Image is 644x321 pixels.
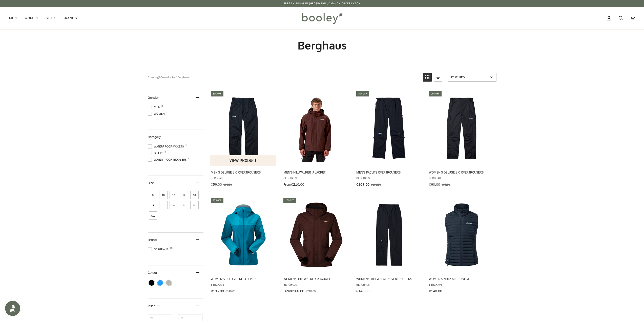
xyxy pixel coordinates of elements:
div: 25% off [283,198,296,203]
span: €210.00 [306,289,316,293]
img: Berghaus Women's Deluge Pro 3.0 Jacket Deep Ocean / Jungle Jewel - Booley Galway [210,202,277,268]
a: View grid mode [423,73,432,82]
span: €80.00 [223,182,232,187]
a: Gear [42,7,59,29]
a: Men's Paclite Overtrousers [356,90,423,188]
span: Size: 12 [170,191,178,199]
img: Berghaus Women's Hillwalker Overtrousers - Booley Galway [356,202,423,268]
span: Berghaus [283,176,349,180]
span: Gender [148,95,159,100]
span: Women's Hillwalker Overtrousers [356,277,422,281]
div: 30% off [211,91,223,96]
span: Gilets [148,151,165,155]
span: Colour: Black [149,280,154,286]
span: Size: 8 [149,191,157,199]
h1: Berghaus [148,38,496,52]
span: €108.50 [356,182,369,187]
span: €80.00 [442,182,450,187]
span: Men's Hillwalker IA Jacket [283,170,349,175]
p: Free Shipping in [GEOGRAPHIC_DATA] on Orders €50+ [284,2,361,6]
div: Showing results for "Berghaus" [148,73,419,82]
div: Brands [59,7,81,29]
img: Berghaus Men's Paclite Overtrousers - Booley Galway [356,95,423,162]
span: Colour: Blue [157,280,163,286]
a: Sort options [448,73,496,82]
span: Colour: Grey [166,280,172,286]
a: View list mode [434,73,442,82]
span: Price [148,304,159,308]
span: Men [9,16,17,21]
span: Women's Deluge Pro 3.0 Jacket [211,277,276,281]
span: Gear [46,16,55,21]
button: View product [210,155,277,166]
span: From [283,289,291,293]
span: €56.00 [211,182,222,187]
span: Berghaus [429,282,494,287]
a: Men [9,7,21,29]
span: Men's Deluge 2.0 Overtrousers [211,170,276,175]
span: Berghaus [283,282,349,287]
a: Women's Nula Micro Vest [428,197,495,295]
span: 5 [188,157,190,160]
div: 25% off [429,91,442,96]
span: Size: 18 [149,201,157,209]
span: Featured [451,75,488,79]
span: 10 [170,247,173,250]
b: 10 [159,75,162,79]
span: Berghaus [211,282,276,287]
span: From [283,182,291,187]
div: 25% off [211,198,223,203]
a: Women's Hillwalker Overtrousers [356,197,423,295]
span: Size: L [159,201,168,209]
span: €140.00 [356,289,369,293]
a: Women's Deluge Pro 3.0 Jacket [210,197,277,295]
span: €155.00 [371,182,381,187]
img: Berghaus Women's Deluge 2.0 Overtrousers - Booley Galway [428,95,495,162]
span: Waterproof Jackets [148,144,185,149]
span: €105.00 [211,289,224,293]
div: 30% off [356,91,369,96]
span: Women [25,16,38,21]
span: Size: XXL [149,211,157,220]
span: Women's Deluge 2.0 Overtrousers [429,170,494,175]
span: Brands [63,16,77,21]
span: Berghaus [356,176,422,180]
span: Size: M [170,201,178,209]
a: Women's Deluge 2.0 Overtrousers [428,90,495,188]
img: Berghaus Men's Hillwalker IA Shell Jacket Cedar Brown - Booley Galway [283,95,350,162]
span: €168.00 [291,289,304,293]
span: Men's Paclite Overtrousers [356,170,422,175]
span: Waterproof Trousers [148,157,188,162]
a: Women [21,7,42,29]
span: , € [155,304,159,308]
span: Size: XL [190,201,199,209]
span: Berghaus [148,247,170,252]
span: Size: 10 [159,191,168,199]
span: Size: S [180,201,188,209]
span: 3 [161,105,163,107]
span: €60.00 [429,182,440,187]
span: Men [148,105,162,109]
a: Men's Hillwalker IA Jacket [283,90,350,188]
iframe: Button to open loyalty program pop-up [5,301,20,316]
span: €140.00 [429,289,442,293]
span: Berghaus [211,176,276,180]
span: Colour [148,270,161,275]
span: Size: 14 [180,191,188,199]
span: Women's Nula Micro Vest [429,277,494,281]
span: Berghaus [356,282,422,287]
a: Men's Deluge 2.0 Overtrousers [210,90,277,188]
span: €140.00 [225,289,235,293]
span: Brand [148,237,157,242]
span: Category [148,135,161,139]
span: Women [148,111,166,116]
img: Berghaus Men's Deluge 2.0 Overtrousers - Booley Galway [210,95,277,162]
img: Berghaus Women's Nula Micro Vest Black / Black - Booley Galway [428,202,495,268]
span: Women's Hillwalker IA Jacket [283,277,349,281]
span: Size: 16 [190,191,199,199]
span: 3 [185,144,187,147]
img: Booley [300,11,344,26]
